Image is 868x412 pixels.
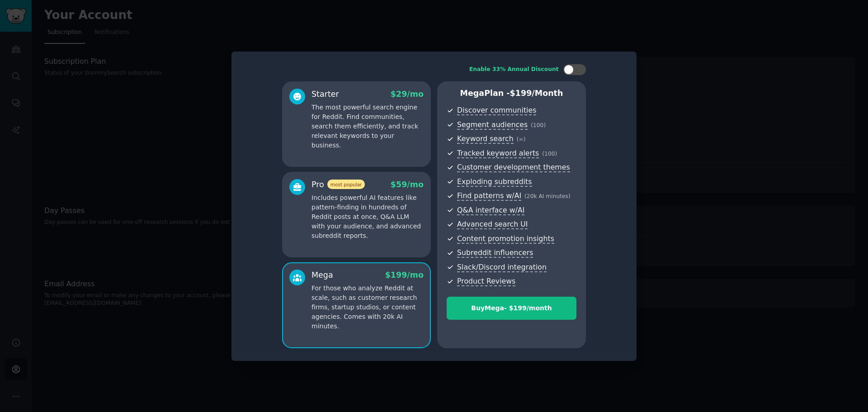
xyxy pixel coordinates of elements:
span: ( ∞ ) [517,136,526,142]
div: Buy Mega - $ 199 /month [447,303,576,313]
span: $ 29 /mo [391,90,424,99]
span: Q&A interface w/AI [457,206,524,215]
span: $ 199 /month [510,89,563,98]
span: Product Reviews [457,277,515,286]
span: $ 59 /mo [391,180,424,189]
div: Enable 33% Annual Discount [469,66,559,74]
p: The most powerful search engine for Reddit. Find communities, search them efficiently, and track ... [311,103,424,150]
span: Find patterns w/AI [457,191,521,201]
p: Mega Plan - [447,88,576,99]
span: Tracked keyword alerts [457,149,539,158]
button: BuyMega- $199/month [447,297,576,320]
span: Keyword search [457,134,514,144]
span: Segment audiences [457,120,528,130]
div: Mega [311,270,333,281]
span: most popular [327,180,365,189]
span: Slack/Discord integration [457,263,547,272]
span: Customer development themes [457,163,570,172]
span: ( 100 ) [542,151,557,157]
p: Includes powerful AI features like pattern-finding in hundreds of Reddit posts at once, Q&A LLM w... [311,193,424,241]
span: Content promotion insights [457,234,554,244]
span: ( 100 ) [531,122,546,128]
span: Discover communities [457,106,536,115]
div: Pro [311,179,365,190]
span: ( 20k AI minutes ) [524,193,571,199]
span: $ 199 /mo [385,270,424,279]
span: Advanced search UI [457,220,528,229]
span: Exploding subreddits [457,177,532,187]
p: For those who analyze Reddit at scale, such as customer research firms, startup studios, or conte... [311,284,424,331]
div: Starter [311,89,339,100]
span: Subreddit influencers [457,248,533,258]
